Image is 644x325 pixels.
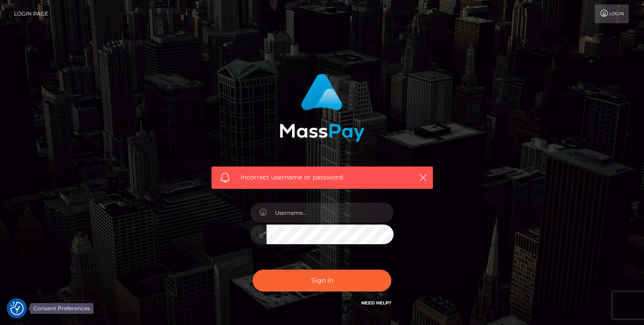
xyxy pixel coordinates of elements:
[267,203,394,223] input: Username...
[361,300,391,306] a: Need Help?
[253,270,391,292] button: Sign in
[10,302,24,315] img: Revisit consent button
[241,173,404,182] span: Incorrect username or password.
[10,302,24,315] button: Consent Preferences
[595,4,629,23] a: Login
[280,74,364,142] img: MassPay Login
[14,4,48,23] a: Login Page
